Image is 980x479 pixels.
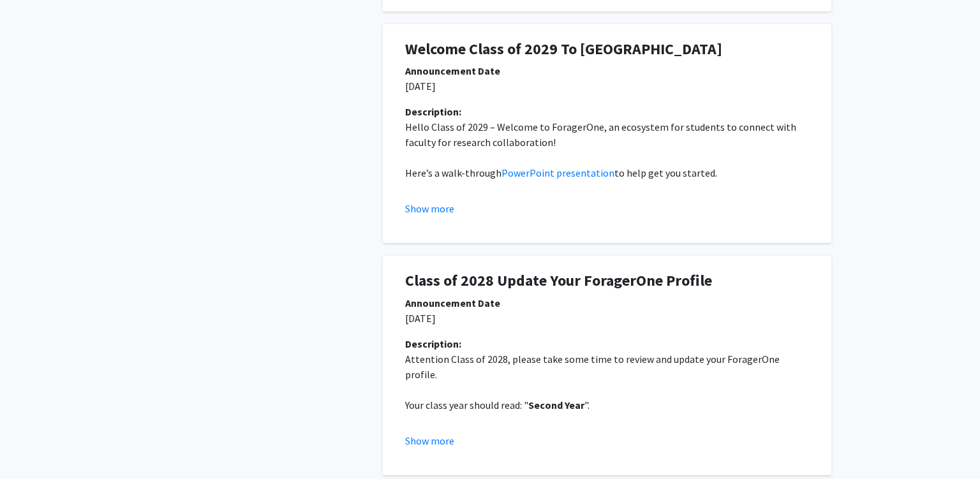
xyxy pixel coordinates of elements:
button: Show more [405,433,454,448]
a: PowerPoint presentation [501,166,614,179]
p: Your class year should read: " ". [405,397,809,413]
h1: Class of 2028 Update Your ForagerOne Profile [405,272,809,290]
p: Here’s a walk-through to help get you started. [405,165,809,181]
p: Hello Class of 2029 – Welcome to ForagerOne, an ecosystem for students to connect with faculty fo... [405,119,809,150]
strong: Second Year [528,399,584,411]
div: Description: [405,104,809,119]
h1: Welcome Class of 2029 To [GEOGRAPHIC_DATA] [405,40,809,59]
button: Show more [405,201,454,216]
p: [DATE] [405,78,809,94]
div: Description: [405,336,809,351]
iframe: Chat [10,422,54,469]
div: Announcement Date [405,295,809,311]
p: [DATE] [405,311,809,326]
p: Attention Class of 2028, please take some time to review and update your ForagerOne profile. [405,351,809,382]
div: Announcement Date [405,63,809,78]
